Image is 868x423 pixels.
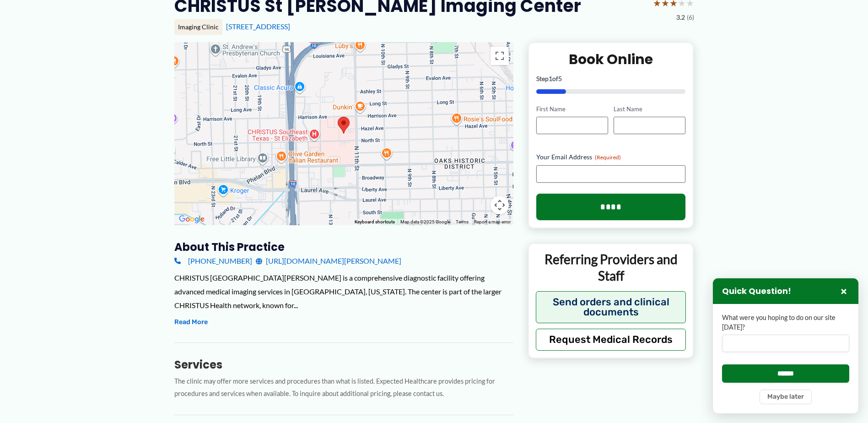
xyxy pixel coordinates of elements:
[355,219,395,225] button: Keyboard shortcuts
[491,47,509,65] button: Toggle fullscreen view
[174,19,222,35] div: Imaging Clinic
[536,105,608,114] label: First Name
[174,358,513,372] h3: Services
[687,11,694,23] span: (6)
[536,291,686,323] button: Send orders and clinical documents
[838,286,849,297] button: Close
[174,271,513,312] div: CHRISTUS [GEOGRAPHIC_DATA][PERSON_NAME] is a comprehensive diagnostic facility offering advanced ...
[558,75,562,82] span: 5
[226,22,290,31] a: [STREET_ADDRESS]
[536,50,686,68] h2: Book Online
[760,390,812,404] button: Maybe later
[722,313,849,332] label: What were you hoping to do on our site [DATE]?
[595,154,621,161] span: (Required)
[174,240,513,254] h3: About this practice
[536,76,686,82] p: Step of
[549,75,552,82] span: 1
[456,219,469,224] a: Terms (opens in new tab)
[536,152,686,162] label: Your Email Address
[177,213,207,225] img: Google
[174,375,513,400] p: The clinic may offer more services and procedures than what is listed. Expected Healthcare provid...
[474,219,511,224] a: Report a map error
[177,213,207,225] a: Open this area in Google Maps (opens a new window)
[722,286,791,297] h3: Quick Question!
[536,329,686,351] button: Request Medical Records
[536,251,686,284] p: Referring Providers and Staff
[614,105,685,114] label: Last Name
[174,254,252,268] a: [PHONE_NUMBER]
[174,317,208,328] button: Read More
[256,254,401,268] a: [URL][DOMAIN_NAME][PERSON_NAME]
[676,11,685,23] span: 3.2
[400,219,450,224] span: Map data ©2025 Google
[491,196,509,214] button: Map camera controls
